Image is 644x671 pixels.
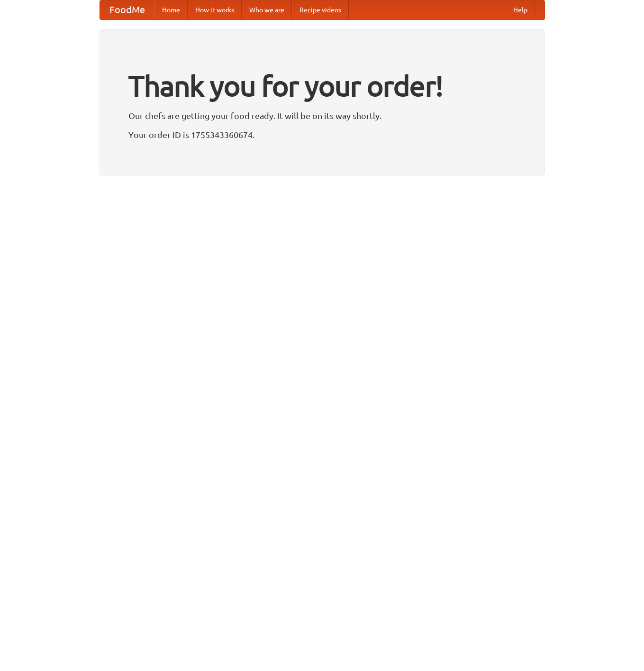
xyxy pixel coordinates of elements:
a: How it works [188,0,242,19]
p: Your order ID is 1755343360674. [128,128,516,142]
a: Help [506,0,535,19]
h1: Thank you for your order! [128,63,516,109]
a: Home [154,0,188,19]
a: Recipe videos [292,0,349,19]
a: FoodMe [100,0,154,19]
p: Our chefs are getting your food ready. It will be on its way shortly. [128,109,516,123]
a: Who we are [242,0,292,19]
